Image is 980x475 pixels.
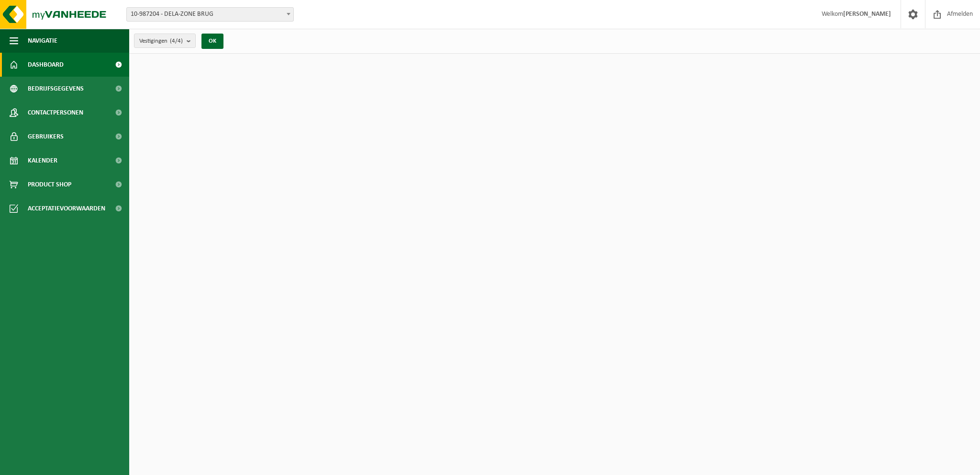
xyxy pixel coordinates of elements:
[28,125,64,149] span: Gebruikers
[139,34,183,48] span: Vestigingen
[126,7,294,22] span: 10-987204 - DELA-ZONE BRUG
[28,101,83,125] span: Contactpersonen
[5,454,160,475] iframe: chat widget
[843,11,891,18] strong: [PERSON_NAME]
[201,34,223,49] button: OK
[28,53,64,77] span: Dashboard
[134,34,196,48] button: Vestigingen(4/4)
[170,38,183,44] count: (4/4)
[28,173,71,197] span: Product Shop
[127,8,293,21] span: 10-987204 - DELA-ZONE BRUG
[28,197,105,220] span: Acceptatievoorwaarden
[28,77,84,101] span: Bedrijfsgegevens
[28,149,57,173] span: Kalender
[28,29,57,53] span: Navigatie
